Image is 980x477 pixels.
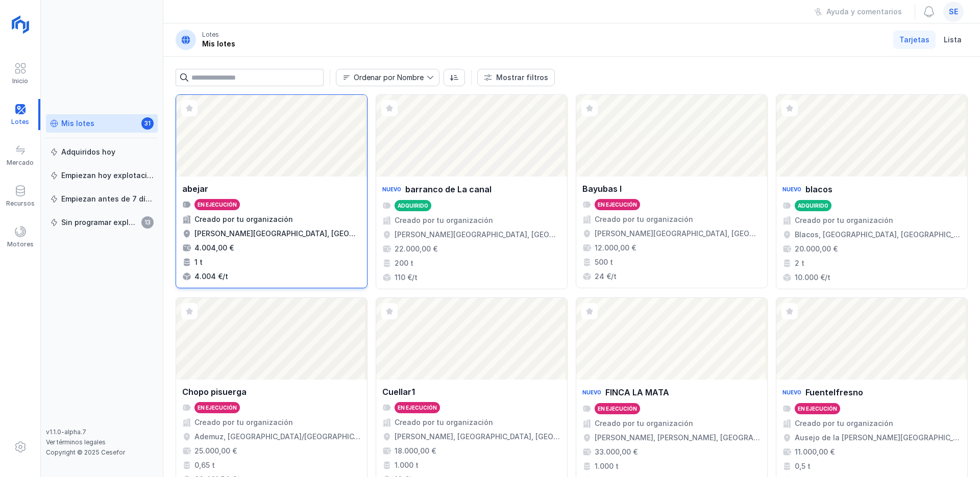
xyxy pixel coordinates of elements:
div: Creado por tu organización [194,214,293,224]
div: En ejecución [398,404,437,411]
div: abejar [182,183,208,195]
span: 31 [141,117,154,130]
div: Adquirido [398,202,428,209]
div: En ejecución [198,404,237,411]
div: 20.000,00 € [795,244,838,254]
div: 4.004,00 € [194,243,234,253]
div: v1.1.0-alpha.7 [46,428,158,436]
a: Empiezan antes de 7 días [46,190,158,208]
div: [PERSON_NAME][GEOGRAPHIC_DATA], [GEOGRAPHIC_DATA], [GEOGRAPHIC_DATA] [194,229,361,239]
div: [PERSON_NAME][GEOGRAPHIC_DATA], [GEOGRAPHIC_DATA], [GEOGRAPHIC_DATA] [595,229,761,239]
div: barranco de La canal [405,183,492,195]
div: Mostrar filtros [496,72,548,83]
div: Fuentelfresno [805,386,863,398]
div: Nuevo [382,183,401,196]
div: Blacos, [GEOGRAPHIC_DATA], [GEOGRAPHIC_DATA], [GEOGRAPHIC_DATA] [795,230,961,240]
a: Lista [938,31,968,49]
div: 0,5 t [795,461,811,471]
a: Sin programar explotación13 [46,213,158,232]
div: Motores [7,240,34,248]
div: [PERSON_NAME][GEOGRAPHIC_DATA], [GEOGRAPHIC_DATA], [GEOGRAPHIC_DATA], [GEOGRAPHIC_DATA], [GEOGRAP... [395,230,561,240]
span: se [949,7,958,17]
div: 24 €/t [595,271,617,282]
div: 200 t [395,258,413,268]
a: Ver términos legales [46,438,106,446]
a: Mis lotes31 [46,114,158,133]
div: 11.000,00 € [795,447,835,457]
div: Adquirido [798,202,828,209]
div: 22.000,00 € [395,244,437,254]
a: Adquiridos hoy [46,143,158,161]
div: [PERSON_NAME], [PERSON_NAME], [GEOGRAPHIC_DATA], [GEOGRAPHIC_DATA] [595,433,761,443]
div: Creado por tu organización [395,417,493,428]
a: NuevoblacosAdquiridoCreado por tu organizaciónBlacos, [GEOGRAPHIC_DATA], [GEOGRAPHIC_DATA], [GEOG... [776,94,968,289]
img: logoRight.svg [8,12,33,37]
div: Ausejo de la [PERSON_NAME][GEOGRAPHIC_DATA], [GEOGRAPHIC_DATA], [GEOGRAPHIC_DATA] [795,433,961,443]
div: Mis lotes [202,39,235,49]
div: Cuellar1 [382,386,415,398]
div: En ejecución [798,405,837,412]
div: 18.000,00 € [395,446,436,456]
div: Nuevo [582,386,601,399]
a: Nuevobarranco de La canalAdquiridoCreado por tu organización[PERSON_NAME][GEOGRAPHIC_DATA], [GEOG... [376,94,568,289]
div: 1 t [194,257,203,267]
div: Nuevo [782,183,801,196]
div: FINCA LA MATA [605,386,669,398]
div: Mis lotes [61,118,94,129]
a: Empiezan hoy explotación [46,166,158,185]
div: 33.000,00 € [595,447,638,457]
div: 0,65 t [194,460,215,470]
div: En ejecución [198,201,237,208]
div: 4.004 €/t [194,271,228,282]
div: Inicio [12,77,28,85]
div: Sin programar explotación [61,217,138,228]
div: Lotes [202,31,219,39]
button: Ayuda y comentarios [807,3,909,20]
a: abejarEn ejecuciónCreado por tu organización[PERSON_NAME][GEOGRAPHIC_DATA], [GEOGRAPHIC_DATA], [G... [176,94,367,289]
div: Chopo pisuerga [182,386,247,398]
a: Bayubas IEn ejecuciónCreado por tu organización[PERSON_NAME][GEOGRAPHIC_DATA], [GEOGRAPHIC_DATA],... [576,94,768,289]
div: Creado por tu organización [595,418,693,429]
div: 12.000,00 € [595,243,636,253]
div: Adquiridos hoy [61,147,115,157]
div: En ejecución [598,405,637,412]
div: 1.000 t [595,461,619,471]
div: Recursos [6,199,35,208]
div: Creado por tu organización [795,215,893,225]
div: Creado por tu organización [194,417,293,428]
div: Creado por tu organización [395,215,493,225]
div: blacos [805,183,832,195]
div: Creado por tu organización [595,214,693,224]
button: Mostrar filtros [477,69,555,86]
div: 25.000,00 € [194,446,237,456]
span: Tarjetas [899,35,929,45]
div: Empiezan hoy explotación [61,170,154,181]
div: En ejecución [598,201,637,208]
div: 10.000 €/t [795,272,830,283]
div: 500 t [595,257,613,267]
span: Lista [944,35,962,45]
div: Creado por tu organización [795,418,893,429]
div: 110 €/t [395,272,418,283]
div: Bayubas I [582,183,622,195]
div: Ordenar por Nombre [354,74,424,81]
div: Empiezan antes de 7 días [61,194,154,204]
div: 1.000 t [395,460,419,470]
div: Ademuz, [GEOGRAPHIC_DATA]/[GEOGRAPHIC_DATA], [GEOGRAPHIC_DATA], [GEOGRAPHIC_DATA] [194,432,361,442]
a: Tarjetas [893,31,936,49]
div: [PERSON_NAME], [GEOGRAPHIC_DATA], [GEOGRAPHIC_DATA], [GEOGRAPHIC_DATA] [395,432,561,442]
span: 13 [141,216,154,229]
span: Nombre [336,69,427,86]
div: Nuevo [782,386,801,399]
div: Copyright © 2025 Cesefor [46,448,158,457]
div: 2 t [795,258,804,268]
div: Mercado [7,159,34,167]
div: Ayuda y comentarios [826,7,902,17]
